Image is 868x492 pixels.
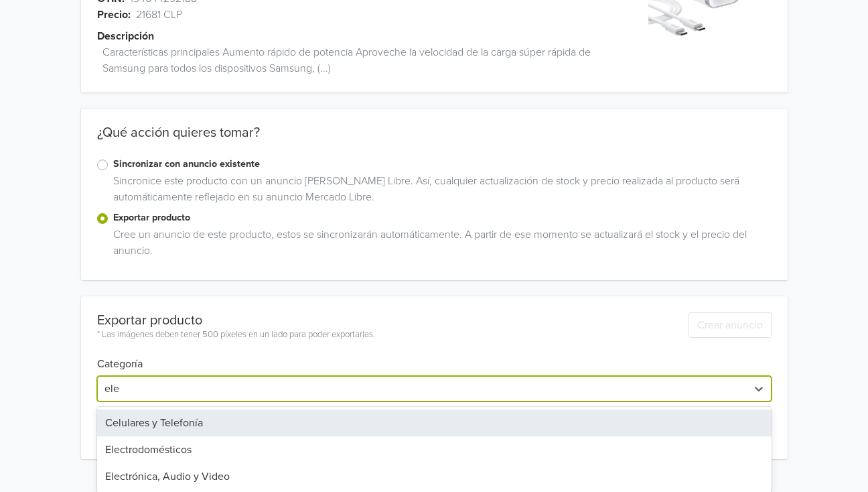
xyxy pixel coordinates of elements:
[102,44,627,76] span: Características principales Aumento rápido de potencia Aproveche la velocidad de la carga súper r...
[97,410,772,436] div: Celulares y Telefonía
[97,436,772,463] div: Electrodomésticos
[81,125,788,157] div: ¿Qué acción quieres tomar?
[136,7,182,23] span: 21681 CLP
[113,157,772,172] label: Sincronizar con anuncio existente
[108,227,772,264] div: Cree un anuncio de este producto, estos se sincronizarán automáticamente. A partir de ese momento...
[113,210,772,225] label: Exportar producto
[97,463,772,490] div: Electrónica, Audio y Video
[97,28,154,44] span: Descripción
[97,328,375,342] div: * Las imágenes deben tener 500 píxeles en un lado para poder exportarlas.
[97,7,131,23] span: Precio:
[108,173,772,210] div: Sincronice este producto con un anuncio [PERSON_NAME] Libre. Así, cualquier actualización de stoc...
[97,312,375,328] div: Exportar producto
[689,312,772,338] button: Crear anuncio
[97,342,772,371] h6: Categoría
